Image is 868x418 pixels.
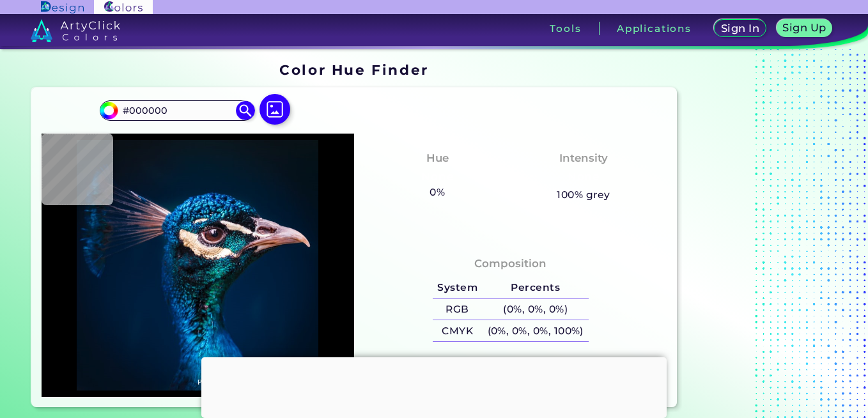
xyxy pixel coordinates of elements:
img: img_pavlin.jpg [48,140,348,391]
h4: Composition [474,254,546,273]
img: logo_artyclick_colors_white.svg [31,19,121,42]
h3: Applications [617,24,692,33]
h5: RGB [433,299,483,320]
h1: Color Hue Finder [279,60,428,79]
h4: Intensity [559,149,608,167]
img: icon picture [260,94,290,125]
a: Sign In [717,20,763,36]
h5: 0% [425,184,450,201]
h5: Sign In [723,24,757,33]
h5: Percents [483,277,589,298]
h3: None [416,169,459,185]
h5: (0%, 0%, 0%) [483,299,589,320]
h3: Tools [550,24,581,33]
img: ArtyClick Design logo [41,1,84,13]
a: Sign Up [779,20,830,36]
h5: (0%, 0%, 0%, 100%) [483,320,589,341]
h3: None [562,169,605,185]
h5: System [433,277,483,298]
iframe: Advertisement [201,357,667,415]
input: type color.. [118,102,236,119]
img: icon search [236,101,255,120]
iframe: Advertisement [682,58,842,412]
h4: Hue [426,149,449,167]
h5: Sign Up [785,23,825,33]
h5: 100% grey [557,187,610,203]
h5: CMYK [433,320,483,341]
